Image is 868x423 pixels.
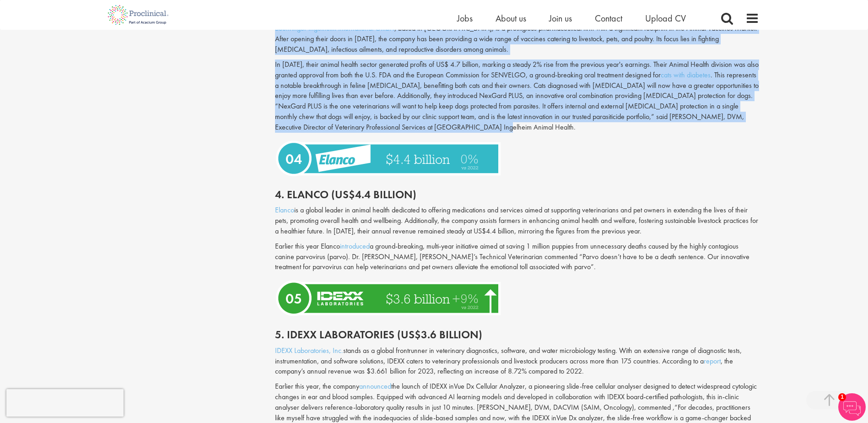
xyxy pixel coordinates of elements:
a: Elanco [275,205,294,215]
a: About us [496,12,526,24]
a: report [704,356,721,366]
iframe: reCAPTCHA [6,389,124,417]
p: , based in [GEOGRAPHIC_DATA], is a prestigious pharmaceutical firm with a significant footprint i... [275,23,759,55]
h2: 4. Elanco (US$4.4 billion) [275,189,759,201]
p: In [DATE], their animal health sector generated profits of US$ 4.7 billion, marking a steady 2% r... [275,60,759,133]
a: Upload CV [645,12,686,24]
span: 1 [838,393,846,401]
a: IDEXX Laboratories, Inc. [275,346,343,355]
a: cats with diabetes [661,70,711,80]
h2: 5. Idexx Laboratories (US$3.6 billion) [275,329,759,341]
img: Chatbot [838,393,866,421]
p: is a global leader in animal health dedicated to offering medications and services aimed at suppo... [275,205,759,237]
a: Join us [549,12,572,24]
p: Earlier this year Elanco a ground-breaking, multi-year initiative aimed at saving 1 million puppi... [275,241,759,273]
a: Contact [595,12,622,24]
p: stands as a global frontrunner in veterinary diagnostics, software, and water microbiology testin... [275,346,759,377]
a: Jobs [457,12,473,24]
a: introduced [340,241,370,251]
a: announced [359,381,391,391]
